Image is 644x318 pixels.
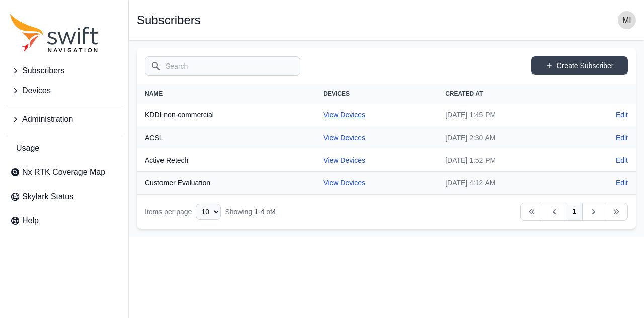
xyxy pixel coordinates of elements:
span: Help [22,215,39,227]
a: View Devices [323,111,365,119]
a: Edit [616,178,628,188]
span: Items per page [145,208,192,216]
a: Edit [616,133,628,143]
td: [DATE] 2:30 AM [437,126,577,149]
th: ACSL [137,126,315,149]
a: View Devices [323,134,365,142]
td: [DATE] 1:52 PM [437,149,577,172]
th: KDDI non-commercial [137,104,315,126]
a: Create Subscriber [531,56,628,75]
td: [DATE] 4:12 AM [437,172,577,195]
img: user photo [618,11,636,29]
a: Usage [6,138,122,158]
td: [DATE] 1:45 PM [437,104,577,126]
span: Administration [22,113,73,125]
th: Created At [437,84,577,104]
span: Usage [16,142,39,154]
a: 1 [566,203,583,221]
a: Skylark Status [6,186,122,207]
span: 4 [272,208,276,216]
th: Name [137,84,315,104]
button: Devices [6,81,122,101]
div: Showing of [225,207,276,217]
button: Administration [6,109,122,130]
span: Subscribers [22,65,64,77]
nav: Table navigation [137,195,636,229]
th: Devices [315,84,437,104]
th: Active Retech [137,149,315,172]
span: Nx RTK Coverage Map [22,166,105,178]
h1: Subscribers [137,14,201,26]
a: Edit [616,155,628,165]
a: Help [6,211,122,231]
span: 1 - 4 [254,208,264,216]
a: View Devices [323,179,365,187]
a: Edit [616,110,628,120]
span: Skylark Status [22,190,73,203]
input: Search [145,56,300,76]
span: Devices [22,85,51,97]
th: Customer Evaluation [137,172,315,195]
a: View Devices [323,156,365,164]
button: Subscribers [6,60,122,81]
select: Display Limit [196,204,221,220]
a: Nx RTK Coverage Map [6,162,122,182]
